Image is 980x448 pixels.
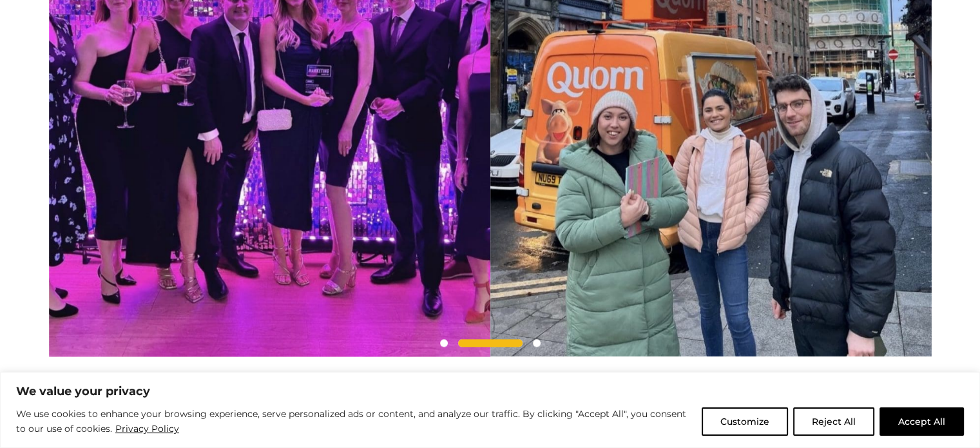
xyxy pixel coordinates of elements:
button: Reject All [793,407,874,436]
button: Customize [702,407,788,436]
p: We use cookies to enhance your browsing experience, serve personalized ads or content, and analyz... [16,407,692,437]
a: Privacy Policy [115,421,180,436]
p: We value your privacy [16,384,964,399]
button: Accept All [879,407,964,436]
